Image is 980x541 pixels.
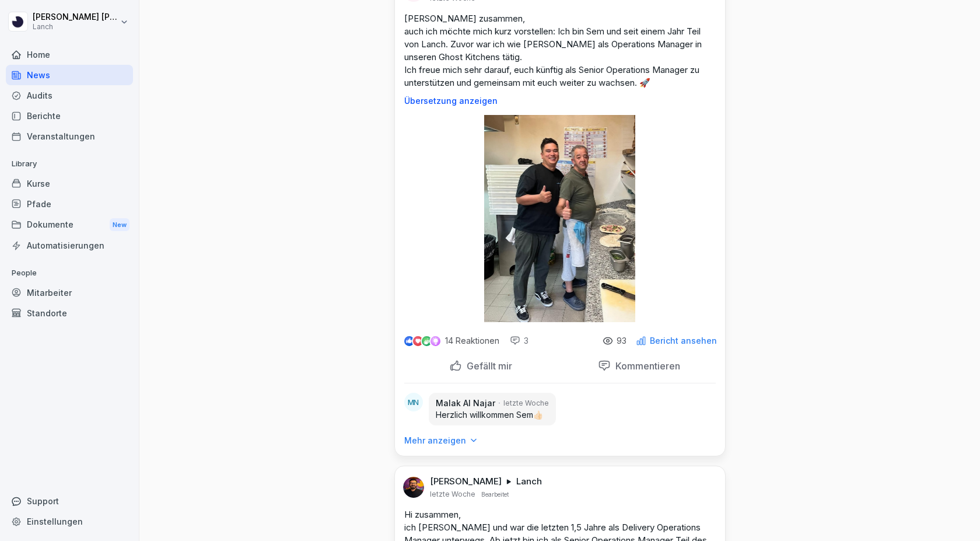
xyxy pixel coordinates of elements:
[422,336,432,346] img: celebrate
[6,44,133,65] a: Home
[6,194,133,214] a: Pfade
[404,393,423,411] div: MN
[445,336,499,345] p: 14 Reaktionen
[6,303,133,323] a: Standorte
[611,360,680,372] p: Kommentieren
[436,409,549,421] p: Herzlich willkommen Sem👍🏻
[404,435,466,446] p: Mehr anzeigen
[33,23,118,31] p: Lanch
[6,155,133,173] p: Library
[481,490,509,499] p: Bearbeitet
[430,336,440,346] img: inspiring
[6,106,133,126] a: Berichte
[436,397,495,409] p: Malak Al Najar
[404,96,716,106] p: Übersetzung anzeigen
[6,173,133,194] a: Kurse
[650,336,717,345] p: Bericht ansehen
[510,335,528,347] div: 3
[462,360,512,372] p: Gefällt mir
[6,264,133,282] p: People
[6,282,133,303] a: Mitarbeiter
[503,398,549,409] p: letzte Woche
[414,337,422,345] img: love
[404,12,716,89] p: [PERSON_NAME] zusammen, auch ich möchte mich kurz vorstellen: Ich bin Sem und seit einem Jahr Tei...
[110,218,129,232] div: New
[6,491,133,511] div: Support
[617,336,626,345] p: 93
[6,85,133,106] a: Audits
[430,490,475,499] p: letzte Woche
[6,126,133,146] a: Veranstaltungen
[516,476,542,487] p: Lanch
[484,115,636,322] img: vhjwdw1axmb2984397u25huo.png
[6,214,133,236] a: DokumenteNew
[6,214,133,236] div: Dokumente
[6,235,133,256] a: Automatisierungen
[430,476,502,487] p: [PERSON_NAME]
[403,477,424,498] img: kwjack37i7lkdya029ocrhcd.png
[33,12,118,22] p: [PERSON_NAME] [PERSON_NAME]
[404,336,414,345] img: like
[6,65,133,85] a: News
[6,511,133,532] a: Einstellungen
